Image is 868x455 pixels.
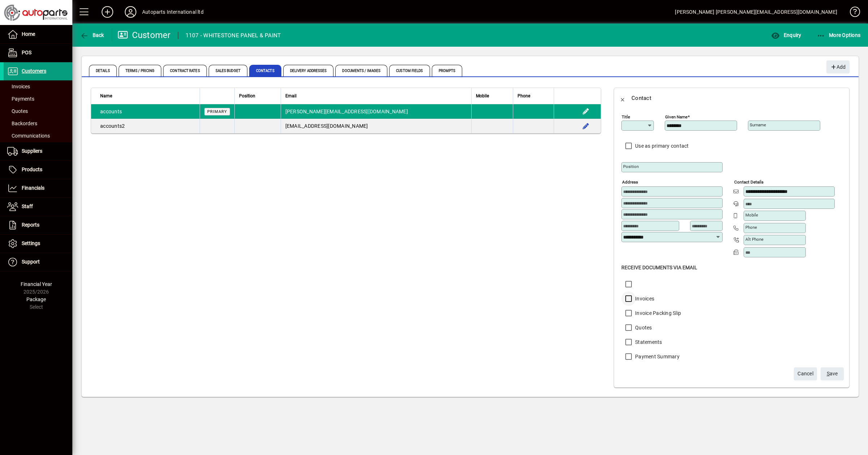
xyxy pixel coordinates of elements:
[634,324,652,331] label: Quotes
[389,65,430,76] span: Custom Fields
[4,117,72,130] a: Backorders
[96,5,119,18] button: Add
[21,281,52,287] span: Financial Year
[239,92,276,100] div: Position
[285,92,297,100] span: Email
[622,114,630,119] mat-label: Title
[26,296,46,302] span: Package
[22,148,42,154] span: Suppliers
[826,60,850,73] button: Add
[750,122,766,127] mat-label: Surname
[817,32,861,38] span: More Options
[119,5,142,18] button: Profile
[769,29,803,42] button: Enquiry
[4,44,72,62] a: POS
[7,133,50,139] span: Communications
[4,25,72,43] a: Home
[794,367,817,380] button: Cancel
[80,32,104,38] span: Back
[22,259,40,265] span: Support
[634,295,654,302] label: Invoices
[163,65,207,76] span: Contract Rates
[209,65,247,76] span: Sales Budget
[4,216,72,234] a: Reports
[815,29,863,42] button: More Options
[745,237,763,242] mat-label: Alt Phone
[4,253,72,271] a: Support
[100,109,122,114] span: accounts
[4,235,72,253] a: Settings
[22,167,42,172] span: Products
[186,30,281,41] div: 1107 - WHITESTONE PANEL & PAINT
[634,309,681,317] label: Invoice Packing Slip
[634,353,680,360] label: Payment Summary
[631,92,651,104] div: Contact
[476,92,489,100] span: Mobile
[285,92,467,100] div: Email
[821,367,844,380] button: Save
[72,29,112,42] app-page-header-button: Back
[22,31,35,37] span: Home
[4,179,72,197] a: Financials
[4,105,72,117] a: Quotes
[285,109,408,114] span: [PERSON_NAME][EMAIL_ADDRESS][DOMAIN_NAME]
[22,240,40,246] span: Settings
[827,368,838,380] span: ave
[7,84,30,89] span: Invoices
[771,32,801,38] span: Enquiry
[614,89,631,107] button: Back
[7,96,34,102] span: Payments
[745,225,757,230] mat-label: Phone
[22,68,46,74] span: Customers
[285,123,368,129] span: [EMAIL_ADDRESS][DOMAIN_NAME]
[623,164,639,169] mat-label: Position
[518,92,530,100] span: Phone
[7,121,37,126] span: Backorders
[142,6,204,18] div: Autoparts International ltd
[100,123,125,129] span: accounts2
[22,185,44,191] span: Financials
[4,161,72,179] a: Products
[119,65,162,76] span: Terms / Pricing
[745,212,758,218] mat-label: Mobile
[335,65,387,76] span: Documents / Images
[283,65,334,76] span: Delivery Addresses
[797,368,813,380] span: Cancel
[249,65,281,76] span: Contacts
[22,203,33,209] span: Staff
[432,65,463,76] span: Prompts
[476,92,508,100] div: Mobile
[4,80,72,93] a: Invoices
[207,109,227,114] span: Primary
[118,29,171,41] div: Customer
[78,29,106,42] button: Back
[634,142,689,149] label: Use as primary contact
[665,114,688,119] mat-label: Given name
[7,108,28,114] span: Quotes
[4,93,72,105] a: Payments
[4,198,72,216] a: Staff
[100,92,112,100] span: Name
[621,265,697,270] span: Receive Documents Via Email
[518,92,549,100] div: Phone
[22,50,31,55] span: POS
[827,371,830,376] span: S
[239,92,255,100] span: Position
[830,61,846,73] span: Add
[4,130,72,142] a: Communications
[22,222,39,228] span: Reports
[675,6,837,18] div: [PERSON_NAME] [PERSON_NAME][EMAIL_ADDRESS][DOMAIN_NAME]
[4,142,72,160] a: Suppliers
[100,92,195,100] div: Name
[634,338,662,346] label: Statements
[89,65,117,76] span: Details
[844,1,859,25] a: Knowledge Base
